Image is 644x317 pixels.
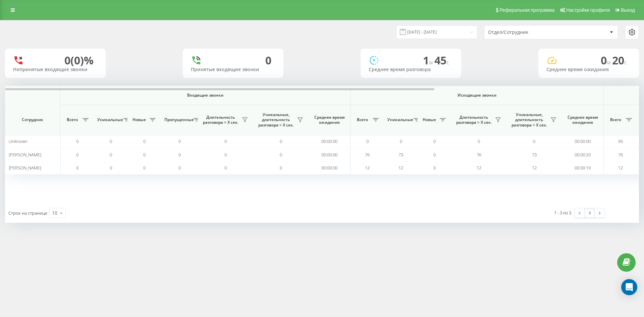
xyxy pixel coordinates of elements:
span: 0 [400,138,402,144]
span: 76 [477,152,481,158]
span: м [429,59,434,66]
span: 73 [532,152,537,158]
span: Выход [621,7,635,13]
span: 0 [110,165,112,171]
span: 0 [433,165,436,171]
span: 0 [280,165,282,171]
div: Среднее время разговора [369,67,453,72]
span: 12 [477,165,481,171]
span: 0 [601,53,612,67]
span: Новые [421,117,438,122]
span: 0 [110,138,112,144]
span: Unknown [9,138,28,144]
span: 95 [618,138,623,144]
span: 0 [280,138,282,144]
span: 12 [365,165,370,171]
span: Всего [64,117,80,122]
span: Уникальные [387,117,412,122]
div: Непринятые входящие звонки [13,67,98,72]
span: 0 [110,152,112,158]
span: 0 [178,152,181,158]
span: Настройки профиля [566,7,610,13]
span: 0 [366,138,369,144]
span: Пропущенные [164,117,192,122]
span: м [607,59,612,66]
span: 45 [434,53,449,67]
span: 0 [224,165,227,171]
td: 00:00:20 [562,148,604,161]
span: 12 [532,165,537,171]
span: Исходящие звонки [366,93,588,98]
span: 0 [224,152,227,158]
div: 1 - 3 из 3 [554,209,571,216]
span: 0 [280,152,282,158]
td: 00:00:00 [309,161,351,174]
span: Входящие звонки [78,93,333,98]
span: 0 [76,138,78,144]
span: 20 [612,53,627,67]
span: 76 [365,152,370,158]
span: 0 [433,138,436,144]
span: 76 [618,152,623,158]
td: 00:00:00 [309,148,351,161]
td: 00:00:19 [562,161,604,174]
span: c [624,59,627,66]
span: 0 [478,138,480,144]
span: Реферальная программа [499,7,554,13]
span: 0 [76,165,78,171]
td: 00:00:00 [309,135,351,148]
span: Строк на странице [8,210,47,216]
td: 00:00:00 [562,135,604,148]
span: Уникальные, длительность разговора > Х сек. [257,112,295,128]
span: Уникальные [97,117,121,122]
div: Среднее время ожидания [546,67,631,72]
div: 0 [265,54,271,67]
span: Среднее время ожидания [314,115,345,125]
span: 0 [178,138,181,144]
span: 12 [618,165,623,171]
span: 12 [398,165,403,171]
span: 0 [143,152,146,158]
span: 0 [143,165,146,171]
span: 0 [143,138,146,144]
span: c [446,59,449,66]
span: Длительность разговора > Х сек. [201,115,240,125]
div: Отдел/Сотрудник [488,30,568,35]
span: 0 [224,138,227,144]
span: [PERSON_NAME] [9,165,41,171]
a: 1 [585,208,595,218]
span: Длительность разговора > Х сек. [454,115,493,125]
span: 0 [433,152,436,158]
div: 0 (0)% [64,54,94,67]
span: 0 [533,138,535,144]
span: Всего [607,117,624,122]
span: Новые [131,117,148,122]
span: 73 [398,152,403,158]
span: Уникальные, длительность разговора > Х сек. [510,112,548,128]
div: 10 [52,210,57,216]
span: Всего [354,117,371,122]
div: Open Intercom Messenger [621,279,637,295]
span: 0 [178,165,181,171]
span: [PERSON_NAME] [9,152,41,158]
span: 1 [423,53,434,67]
span: 0 [76,152,78,158]
div: Принятые входящие звонки [191,67,275,72]
span: Среднее время ожидания [567,115,598,125]
span: Сотрудник [11,117,54,122]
